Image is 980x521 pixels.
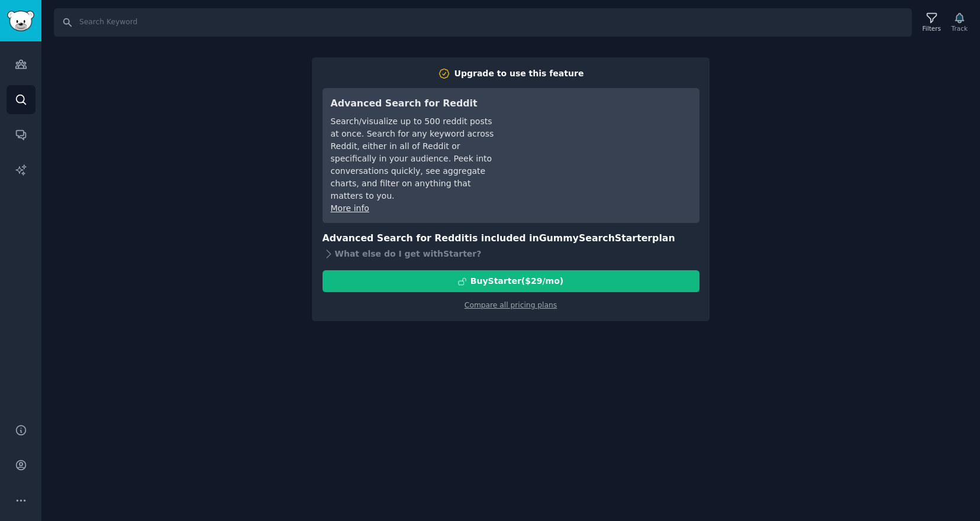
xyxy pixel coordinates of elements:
h3: Advanced Search for Reddit [331,96,497,111]
img: GummySearch logo [7,11,34,31]
a: More info [331,203,369,213]
a: Compare all pricing plans [465,301,557,309]
div: Filters [923,24,941,33]
iframe: YouTube video player [514,96,691,185]
span: GummySearch Starter [539,232,652,244]
div: Buy Starter ($ 29 /mo ) [470,275,563,287]
div: Search/visualize up to 500 reddit posts at once. Search for any keyword across Reddit, either in ... [331,115,497,202]
button: BuyStarter($29/mo) [323,270,699,292]
div: Upgrade to use this feature [454,67,584,80]
div: What else do I get with Starter ? [323,245,699,262]
h3: Advanced Search for Reddit is included in plan [323,231,699,246]
input: Search Keyword [54,8,912,37]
